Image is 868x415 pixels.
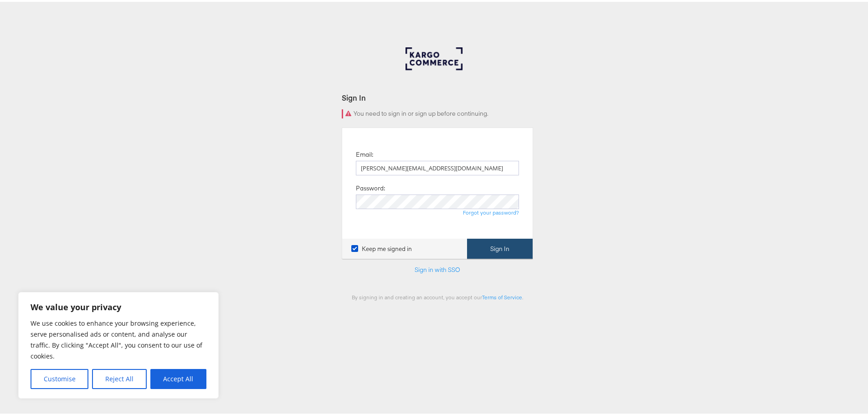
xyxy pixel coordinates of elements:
[342,91,533,101] div: Sign In
[482,292,522,299] a: Terms of Service
[356,149,373,157] label: Email:
[356,182,385,191] label: Password:
[342,292,533,299] div: By signing in and creating an account, you accept our .
[92,367,146,387] button: Reject All
[467,237,533,257] button: Sign In
[18,290,219,397] div: We value your privacy
[31,316,206,360] p: We use cookies to enhance your browsing experience, serve personalised ads or content, and analys...
[31,367,88,387] button: Customise
[356,159,519,174] input: Email
[31,300,206,311] p: We value your privacy
[150,367,206,387] button: Accept All
[342,108,533,117] div: You need to sign in or sign up before continuing.
[351,243,412,251] label: Keep me signed in
[415,264,460,272] a: Sign in with SSO
[463,207,519,214] a: Forgot your password?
